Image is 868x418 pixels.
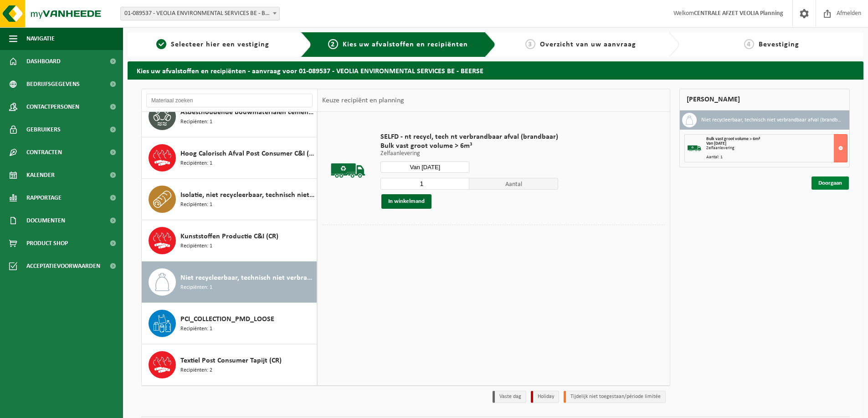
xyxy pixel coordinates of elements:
[679,89,850,111] div: [PERSON_NAME]
[540,41,636,48] span: Overzicht van uw aanvraag
[142,303,317,344] button: PCI_COLLECTION_PMD_LOOSE Recipiënten: 1
[531,391,559,403] li: Holiday
[128,61,863,79] h2: Kies uw afvalstoffen en recipiënten - aanvraag voor 01-089537 - VEOLIA ENVIRONMENTAL SERVICES BE ...
[142,137,317,179] button: Hoog Calorisch Afval Post Consumer C&I (CR) Recipiënten: 1
[812,176,849,190] a: Doorgaan
[180,148,314,159] span: Hoog Calorisch Afval Post Consumer C&I (CR)
[180,107,314,118] span: Asbesthoudende bouwmaterialen cementgebonden met isolatie(hechtgebonden)
[380,141,558,151] span: Bulk vast groot volume > 6m³
[525,39,535,49] span: 3
[380,161,469,173] input: Selecteer datum
[26,73,80,96] span: Bedrijfsgegevens
[26,141,62,164] span: Contracten
[759,41,799,48] span: Bevestiging
[142,179,317,220] button: Isolatie, niet recycleerbaar, technisch niet verbrandbaar (brandbaar) Recipiënten: 1
[180,190,314,201] span: Isolatie, niet recycleerbaar, technisch niet verbrandbaar (brandbaar)
[328,39,338,49] span: 2
[180,355,282,366] span: Textiel Post Consumer Tapijt (CR)
[132,39,293,50] a: 1Selecteer hier een vestiging
[26,186,62,209] span: Rapportage
[180,272,314,283] span: Niet recycleerbaar, technisch niet verbrandbaar afval (brandbaar)
[701,113,842,127] h3: Niet recycleerbaar, technisch niet verbrandbaar afval (brandbaar)
[26,27,55,50] span: Navigatie
[380,132,558,141] span: SELFD - nt recycl, tech nt verbrandbaar afval (brandbaar)
[120,7,280,20] span: 01-089537 - VEOLIA ENVIRONMENTAL SERVICES BE - BEERSE
[171,41,269,48] span: Selecteer hier een vestiging
[26,50,61,73] span: Dashboard
[180,314,274,325] span: PCI_COLLECTION_PMD_LOOSE
[694,10,783,17] strong: CENTRALE AFZET VEOLIA Planning
[156,39,166,49] span: 1
[142,344,317,385] button: Textiel Post Consumer Tapijt (CR) Recipiënten: 2
[706,141,726,146] strong: Van [DATE]
[180,242,212,251] span: Recipiënten: 1
[26,118,61,141] span: Gebruikers
[26,255,100,277] span: Acceptatievoorwaarden
[381,194,431,209] button: In winkelmand
[26,232,68,255] span: Product Shop
[493,391,526,403] li: Vaste dag
[146,94,313,107] input: Materiaal zoeken
[180,159,212,168] span: Recipiënten: 1
[180,283,212,292] span: Recipiënten: 1
[180,231,278,242] span: Kunststoffen Productie C&I (CR)
[180,366,212,375] span: Recipiënten: 2
[180,118,212,126] span: Recipiënten: 1
[142,96,317,137] button: Asbesthoudende bouwmaterialen cementgebonden met isolatie(hechtgebonden) Recipiënten: 1
[706,155,847,160] div: Aantal: 1
[26,96,79,118] span: Contactpersonen
[180,201,212,209] span: Recipiënten: 1
[180,325,212,333] span: Recipiënten: 1
[744,39,754,49] span: 4
[121,7,279,20] span: 01-089537 - VEOLIA ENVIRONMENTAL SERVICES BE - BEERSE
[26,209,65,232] span: Documenten
[706,146,847,151] div: Zelfaanlevering
[142,220,317,262] button: Kunststoffen Productie C&I (CR) Recipiënten: 1
[142,262,317,303] button: Niet recycleerbaar, technisch niet verbrandbaar afval (brandbaar) Recipiënten: 1
[469,178,558,190] span: Aantal
[564,391,666,403] li: Tijdelijk niet toegestaan/période limitée
[380,151,558,157] p: Zelfaanlevering
[318,89,409,112] div: Keuze recipiënt en planning
[26,164,55,186] span: Kalender
[343,41,468,48] span: Kies uw afvalstoffen en recipiënten
[706,136,760,141] span: Bulk vast groot volume > 6m³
